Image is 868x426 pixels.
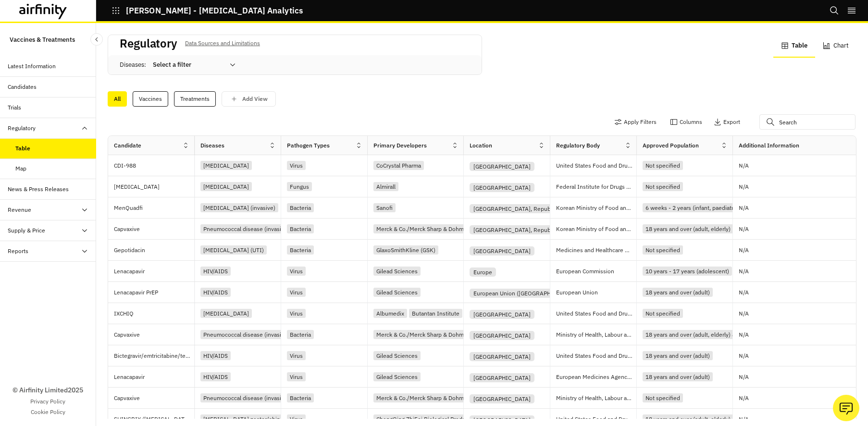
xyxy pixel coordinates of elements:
[643,245,683,255] div: Not specified
[643,372,713,381] div: 18 years and over (adult)
[200,330,292,339] div: Pneumococcal disease (invasive)
[556,288,636,297] p: European Union
[470,246,534,256] div: [GEOGRAPHIC_DATA]
[200,141,224,150] div: Diseases
[114,203,194,213] p: MenQuadfi
[643,267,732,276] div: 10 years - 17 years (adolescent)
[470,183,534,192] div: [GEOGRAPHIC_DATA]
[739,141,799,150] div: Additional Information
[287,309,306,318] div: Virus
[200,372,231,381] div: HIV/AIDS
[287,224,314,233] div: Bacteria
[373,309,407,318] div: Albumedix
[287,141,330,150] div: Pathogen Types
[815,35,856,58] button: Chart
[114,309,194,318] p: IXCHIQ
[133,91,168,107] div: Vaccines
[200,245,267,255] div: [MEDICAL_DATA] (UTI)
[114,372,194,382] p: Lenacapavir
[373,393,487,402] div: Merck & Co./Merck Sharp & Dohme (MSD)
[200,224,292,233] div: Pneumococcal disease (invasive)
[287,267,306,276] div: Virus
[200,351,231,360] div: HIV/AIDS
[8,83,37,91] div: Candidates
[643,288,713,297] div: 18 years and over (adult)
[470,352,534,361] div: [GEOGRAPHIC_DATA]
[287,161,306,170] div: Virus
[287,414,306,424] div: Virus
[643,224,733,233] div: 18 years and over (adult, elderly)
[739,374,749,380] p: N/A
[670,114,702,130] button: Columns
[470,373,534,382] div: [GEOGRAPHIC_DATA]
[8,185,69,194] div: News & Press Releases
[200,288,231,297] div: HIV/AIDS
[114,414,194,424] p: SHINGRIX ([MEDICAL_DATA] Recombinant, Adjuvanted)
[773,35,815,58] button: Table
[739,290,749,295] p: N/A
[222,91,276,107] button: save changes
[643,309,683,318] div: Not specified
[833,395,859,421] button: Ask our analysts
[739,268,749,274] p: N/A
[739,205,749,211] p: N/A
[739,184,749,190] p: N/A
[470,141,492,150] div: Location
[287,245,314,255] div: Bacteria
[31,408,65,416] a: Cookie Policy
[108,91,127,107] div: All
[114,288,194,297] p: Lenacapavir PrEP
[8,103,21,112] div: Trials
[643,393,683,402] div: Not specified
[287,372,306,381] div: Virus
[200,182,252,191] div: [MEDICAL_DATA]
[185,38,260,49] p: Data Sources and Limitations
[114,141,141,150] div: Candidate
[556,393,636,403] p: Ministry of Health, Labour and Welfare of Japan (MHLW)
[470,310,534,319] div: [GEOGRAPHIC_DATA]
[556,414,636,424] p: United States Food and Drug Administration (FDA)
[200,393,292,402] div: Pneumococcal disease (invasive)
[287,351,306,360] div: Virus
[373,161,424,170] div: CoCrystal Pharma
[8,226,45,235] div: Supply & Price
[15,164,26,173] div: Map
[739,395,749,401] p: N/A
[556,245,636,255] p: Medicines and Healthcare products Regulatory Agency (MHRA)
[90,33,103,46] button: Close Sidebar
[174,91,216,107] div: Treatments
[739,416,749,422] p: N/A
[830,2,839,19] button: Search
[739,226,749,232] p: N/A
[614,114,657,130] button: Apply Filters
[373,203,396,212] div: Sanofi
[373,267,421,276] div: Gilead Sciences
[739,247,749,253] p: N/A
[200,309,252,318] div: [MEDICAL_DATA]
[470,289,582,298] div: European Union ([GEOGRAPHIC_DATA])
[200,203,278,212] div: [MEDICAL_DATA] (invasive)
[287,203,314,212] div: Bacteria
[287,393,314,402] div: Bacteria
[114,182,194,192] p: [MEDICAL_DATA]
[714,114,740,130] button: Export
[373,182,398,191] div: Almirall
[114,245,194,255] p: Gepotidacin
[8,62,56,71] div: Latest Information
[470,331,534,340] div: [GEOGRAPHIC_DATA]
[120,37,177,50] h2: Regulatory
[373,330,487,339] div: Merck & Co./Merck Sharp & Dohme (MSD)
[643,330,804,339] div: 18 years and over (adult, elderly) and Special circumstances
[556,267,636,276] p: European Commission
[739,163,749,169] p: N/A
[556,372,636,382] p: European Medicines Agency (EMA)
[643,414,804,424] div: 18 years and over (adult, elderly) and Special circumstances
[8,247,28,256] div: Reports
[470,394,534,403] div: [GEOGRAPHIC_DATA]
[30,397,65,406] a: Privacy Policy
[643,351,713,360] div: 18 years and over (adult)
[373,414,476,424] div: ChongQing ZhiFei Biological Products
[112,2,303,19] button: [PERSON_NAME] - [MEDICAL_DATA] Analytics
[114,330,194,340] p: Capvaxive
[200,161,252,170] div: [MEDICAL_DATA]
